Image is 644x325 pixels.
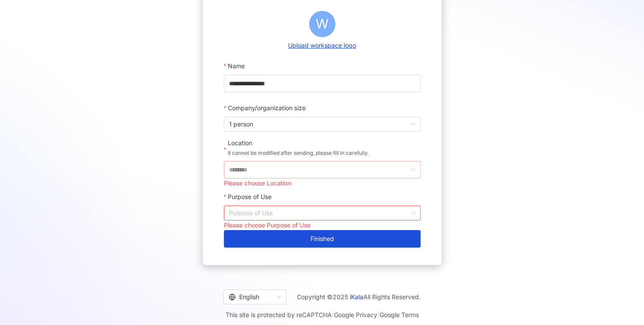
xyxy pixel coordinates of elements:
[224,188,278,206] label: Purpose of Use
[224,75,421,92] input: Name
[229,290,273,304] div: English
[228,149,369,157] p: It cannot be modified after sending, please fill in carefully.
[410,167,415,172] span: down
[228,139,369,147] div: Location
[224,220,421,230] div: Please choose Purpose of Use
[226,310,419,320] span: This site is protected by reCAPTCHA
[297,292,421,302] span: Copyright © 2025 All Rights Reserved.
[224,57,251,75] label: Name
[350,293,363,301] a: iKala
[334,311,377,318] a: Google Privacy
[332,311,334,318] span: |
[224,99,312,117] label: Company/organization size
[377,311,379,318] span: |
[310,235,334,242] span: Finished
[316,14,329,34] span: W
[379,311,419,318] a: Google Terms
[285,41,359,50] button: Upload workspace logo
[224,230,421,248] button: Finished
[229,117,415,131] span: 1 person
[224,178,421,188] div: Please choose Location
